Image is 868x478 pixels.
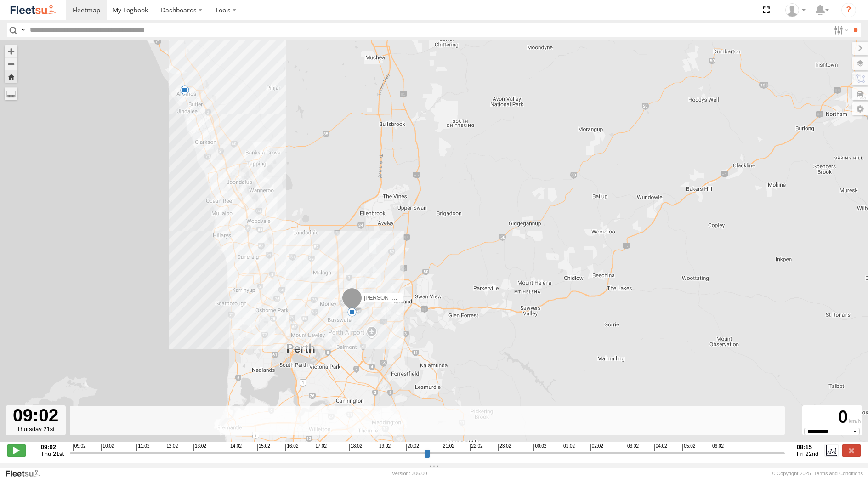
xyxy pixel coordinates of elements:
label: Measure [5,87,17,100]
span: 14:02 [229,444,242,451]
span: 05:02 [682,444,695,451]
span: 15:02 [257,444,270,451]
div: © Copyright 2025 - [772,471,863,476]
span: 22:02 [470,444,483,451]
div: 0 [804,407,861,428]
span: 13:02 [193,444,206,451]
i: ? [841,3,856,17]
span: 02:02 [590,444,603,451]
div: TheMaker Systems [782,3,809,17]
span: 09:02 [73,444,86,451]
span: 16:02 [285,444,298,451]
div: 7 [347,307,357,317]
img: fleetsu-logo-horizontal.svg [9,4,57,16]
label: Close [842,444,861,456]
a: Visit our Website [5,469,47,478]
label: Play/Stop [7,444,26,456]
span: 20:02 [406,444,419,451]
span: 03:02 [626,444,639,451]
span: 23:02 [498,444,511,451]
button: Zoom Home [5,70,17,83]
span: 04:02 [654,444,667,451]
span: 01:02 [562,444,575,451]
span: Fri 22nd Aug 2025 [797,450,819,457]
span: 11:02 [136,444,149,451]
span: 19:02 [378,444,391,451]
span: 12:02 [165,444,178,451]
span: 18:02 [349,444,362,451]
label: Search Query [19,23,27,37]
label: Map Settings [852,102,868,115]
strong: 09:02 [41,444,64,450]
span: Thu 21st Aug 2025 [41,450,64,457]
span: 00:02 [533,444,546,451]
label: Search Filter Options [830,23,850,37]
span: 17:02 [314,444,327,451]
strong: 08:15 [797,444,819,450]
span: 21:02 [442,444,454,451]
span: 06:02 [711,444,724,451]
button: Zoom in [5,45,17,57]
div: Version: 306.00 [392,471,427,476]
span: 10:02 [101,444,114,451]
span: [PERSON_NAME] - 1IJS864 [363,295,434,301]
button: Zoom out [5,57,17,70]
a: Terms and Conditions [814,471,863,476]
